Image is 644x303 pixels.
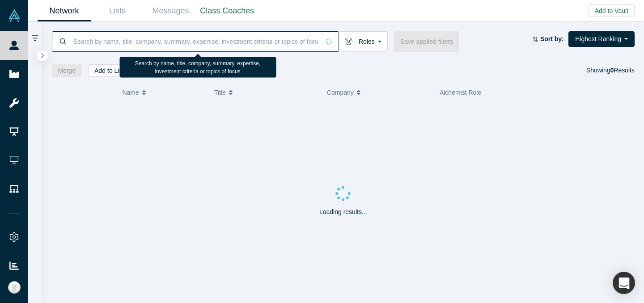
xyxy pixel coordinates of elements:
[440,89,481,96] span: Alchemist Role
[8,281,21,294] img: Ally Hoang's Account
[144,0,197,21] a: Messages
[339,31,388,52] button: Roles
[197,0,257,21] a: Class Coaches
[8,9,21,22] img: Alchemist Vault Logo
[394,31,459,52] button: Save applied filters
[214,83,318,102] button: Title
[327,83,430,102] button: Company
[214,83,226,102] span: Title
[327,83,354,102] span: Company
[586,64,635,77] div: Showing
[72,31,320,52] input: Search by name, title, company, summary, expertise, investment criteria or topics of focus
[91,0,144,21] a: Lists
[589,4,635,17] button: Add to Vault
[568,31,635,47] button: Highest Ranking
[319,207,367,217] p: Loading results...
[88,64,130,77] button: Add to List
[122,83,139,102] span: Name
[610,67,614,74] strong: 0
[122,83,205,102] button: Name
[540,35,564,42] strong: Sort by:
[38,0,91,21] a: Network
[52,64,82,77] button: Merge
[610,67,635,74] span: Results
